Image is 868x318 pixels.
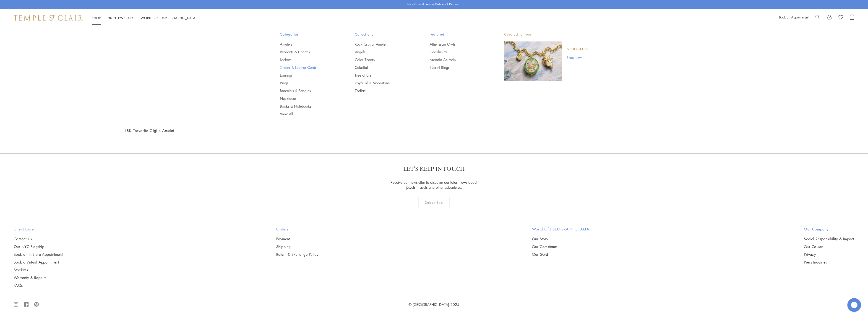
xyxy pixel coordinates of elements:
a: Stockists [14,267,63,272]
a: Social Responsibility & Impact [804,236,854,241]
a: FAQs [14,283,63,288]
a: Pendants & Charms [280,49,337,54]
a: Athenæum [567,47,588,52]
div: Subscribe [418,197,450,208]
a: Arcadia Animals [430,57,486,62]
a: Privacy [804,252,854,257]
a: Rock Crystal Amulet [355,42,411,47]
a: Chains & Leather Cords [280,65,337,70]
a: Earrings [280,73,337,78]
a: World of [DEMOGRAPHIC_DATA]World of [DEMOGRAPHIC_DATA] [141,16,197,20]
a: Tree of Life [355,73,411,78]
a: Contact Us [14,236,63,241]
a: 18K Tsavorite Giglio Amulet [124,128,174,133]
a: Shipping [276,244,319,249]
iframe: Gorgias live chat messenger [845,297,863,313]
a: Our NYC Flagship [14,244,63,249]
p: Curated for you [504,31,588,37]
a: Celestial [355,65,411,70]
a: © [GEOGRAPHIC_DATA] 2024 [409,302,459,307]
a: Book an In-Store Appointment [14,252,63,257]
a: Shop Now [567,55,588,60]
a: Amulets [280,42,337,47]
a: Payment [276,236,319,241]
a: Return & Exchange Policy [276,252,319,257]
a: ShopShop [92,16,101,20]
a: Our Gold [532,252,591,257]
a: Athenæum Owls [430,42,486,47]
p: LET'S KEEP IN TOUCH [403,165,465,173]
a: Rings [280,80,337,85]
h2: World of [GEOGRAPHIC_DATA] [532,226,591,232]
a: Zodiac [355,88,411,93]
a: Our Gemstones [532,244,591,249]
a: Book an Appointment [779,15,809,19]
span: Categories [280,31,337,37]
a: View All [280,111,337,116]
h2: Client Care [14,226,63,232]
a: Angels [355,49,411,54]
a: Lockets [280,57,337,62]
a: Bracelets & Bangles [280,88,337,93]
a: Books & Notebooks [280,104,337,109]
a: Necklaces [280,96,337,101]
img: Temple St. Clair [14,15,83,21]
a: Open Shopping Bag [850,14,854,21]
h2: Our Company [804,226,854,232]
a: Search [816,14,820,21]
span: Featured [430,31,486,37]
nav: Main navigation [92,15,197,21]
p: Enjoy Complimentary Delivery & Returns [407,2,459,7]
a: Color Theory [355,57,411,62]
a: Book a Virtual Appointment [14,260,63,265]
a: View Wishlist [839,14,843,21]
h2: Orders [276,226,319,232]
p: Receive our newsletter to discover our latest news about jewels, travels and other adventures. [388,180,480,190]
a: Our Causes [804,244,854,249]
a: Press Inquiries [804,260,854,265]
a: Piccolissimi [430,49,486,54]
a: Warranty & Repairs [14,275,63,280]
a: Sassini Rings [430,65,486,70]
a: Royal Blue Moonstone [355,80,411,85]
span: Collections [355,31,411,37]
a: Our Story [532,236,591,241]
a: High JewelleryHigh Jewellery [108,16,134,20]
